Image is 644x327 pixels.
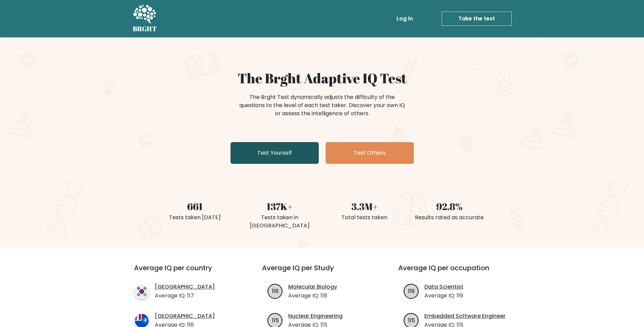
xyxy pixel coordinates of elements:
[326,213,403,222] div: Total tests taken
[288,283,337,291] a: Molecular Biology
[408,287,415,295] text: 119
[241,199,318,213] div: 137K+
[442,12,512,26] a: Take the test
[133,3,157,35] a: BRGHT
[155,292,215,300] p: Average IQ: 117
[237,93,407,118] div: The Brght Test dynamically adjusts the difficulty of the questions to the level of each test take...
[272,287,279,295] text: 116
[326,142,414,164] a: Test Others
[231,142,319,164] a: Test Yourself
[134,264,238,280] h3: Average IQ per country
[262,264,382,280] h3: Average IQ per Study
[394,12,416,25] a: Log in
[424,312,505,320] a: Embedded Software Engineer
[272,316,279,324] text: 115
[155,312,215,320] a: [GEOGRAPHIC_DATA]
[155,283,215,291] a: [GEOGRAPHIC_DATA]
[408,316,415,324] text: 115
[288,292,337,300] p: Average IQ: 116
[424,283,463,291] a: Data Scientist
[134,284,149,299] img: country
[157,70,488,86] h1: The Brght Adaptive IQ Test
[288,312,343,320] a: Nuclear Engineering
[411,213,488,222] div: Results rated as accurate
[326,199,403,213] div: 3.3M+
[398,264,518,280] h3: Average IQ per occupation
[157,213,233,222] div: Tests taken [DATE]
[424,292,463,300] p: Average IQ: 119
[241,213,318,230] div: Tests taken in [GEOGRAPHIC_DATA]
[133,25,157,33] h5: BRGHT
[157,199,233,213] div: 661
[411,199,488,213] div: 92.8%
